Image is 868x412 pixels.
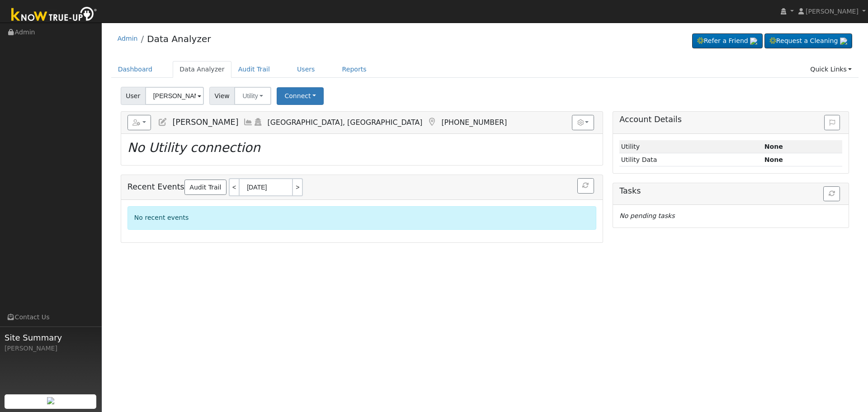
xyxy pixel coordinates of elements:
[231,61,277,78] a: Audit Trail
[619,153,763,166] td: Utility Data
[127,178,596,196] h5: Recent Events
[111,61,160,78] a: Dashboard
[268,118,423,127] span: [GEOGRAPHIC_DATA], [GEOGRAPHIC_DATA]
[5,331,97,344] span: Site Summary
[145,87,204,105] input: Select a User
[750,38,757,45] img: retrieve
[441,118,507,127] span: [PHONE_NUMBER]
[293,178,303,196] a: >
[619,115,842,124] h5: Account Details
[5,344,97,353] div: [PERSON_NAME]
[764,143,783,150] strong: ID: null, authorized: 05/23/25
[577,178,594,194] button: Refresh
[243,118,253,127] a: Multi-Series Graph
[806,8,859,15] span: [PERSON_NAME]
[158,118,168,127] a: Edit User (30673)
[619,140,763,153] td: Utility
[7,5,102,25] img: Know True-Up
[127,206,596,229] div: No recent events
[823,186,840,202] button: Refresh
[184,180,226,195] a: Audit Trail
[619,186,842,196] h5: Tasks
[209,87,235,105] span: View
[764,33,852,49] a: Request a Cleaning
[692,33,763,49] a: Refer a Friend
[47,397,54,404] img: retrieve
[824,115,840,130] button: Issue History
[121,87,146,105] span: User
[118,35,138,42] a: Admin
[253,118,263,127] a: Login As (last 09/17/2025 8:49:08 AM)
[335,61,373,78] a: Reports
[277,87,324,105] button: Connect
[619,212,675,219] i: No pending tasks
[803,61,859,78] a: Quick Links
[147,33,211,44] a: Data Analyzer
[127,140,260,155] i: No Utility connection
[764,156,783,163] strong: None
[427,118,437,127] a: Map
[840,38,847,45] img: retrieve
[290,61,322,78] a: Users
[172,118,238,127] span: [PERSON_NAME]
[173,61,231,78] a: Data Analyzer
[229,178,239,196] a: <
[234,87,271,105] button: Utility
